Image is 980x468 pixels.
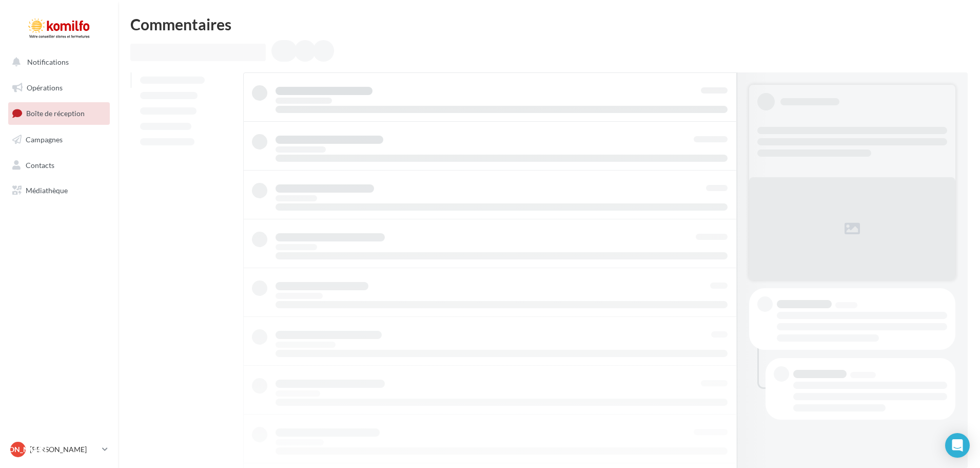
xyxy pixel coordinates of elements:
[945,433,970,458] div: Open Intercom Messenger
[8,440,110,459] a: [PERSON_NAME] [PERSON_NAME]
[27,58,69,66] span: Notifications
[6,180,112,201] a: Médiathèque
[130,16,968,32] div: Commentaires
[26,135,63,144] span: Campagnes
[6,77,112,99] a: Opérations
[6,51,108,73] button: Notifications
[27,83,63,92] span: Opérations
[6,129,112,151] a: Campagnes
[26,160,54,169] span: Contacts
[6,155,112,176] a: Contacts
[6,102,112,124] a: Boîte de réception
[30,444,98,455] p: [PERSON_NAME]
[26,186,68,195] span: Médiathèque
[26,109,85,118] span: Boîte de réception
